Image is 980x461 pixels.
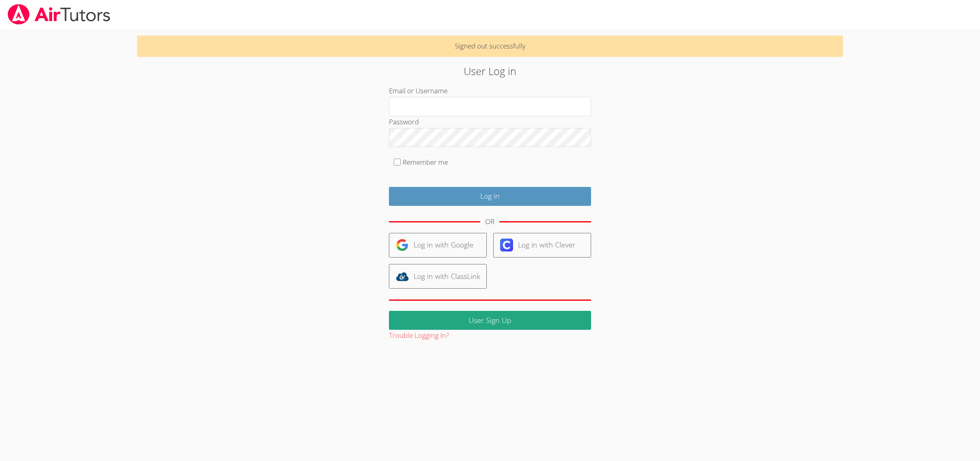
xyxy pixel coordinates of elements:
[226,63,755,79] h2: User Log in
[137,36,843,57] p: Signed out successfully
[389,330,449,342] button: Trouble Logging In?
[389,311,591,330] a: User Sign Up
[403,157,448,167] label: Remember me
[493,233,591,258] a: Log in with Clever
[485,216,494,228] div: OR
[389,264,487,289] a: Log in with ClassLink
[389,86,448,95] label: Email or Username
[396,270,409,283] img: classlink-logo-d6bb404cc1216ec64c9a2012d9dc4662098be43eaf13dc465df04b49fa7ab582.svg
[396,239,409,251] img: google-logo-50288ca7cdecda66e5e0955fdab243c47b7ad437acaf1139b6f446037453330a.svg
[500,239,513,251] img: clever-logo-6eab21bc6e7a338710f1a6ff85c0baf02591cd810cc4098c63d3a4b26e2feb20.svg
[389,233,487,258] a: Log in with Google
[389,187,591,206] input: Log in
[7,4,111,25] img: airtutors_banner-c4298cdbf04f3fff15de1276eac7730deb9818008684d7c2e4769d2f7ddbe033.png
[389,117,419,126] label: Password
